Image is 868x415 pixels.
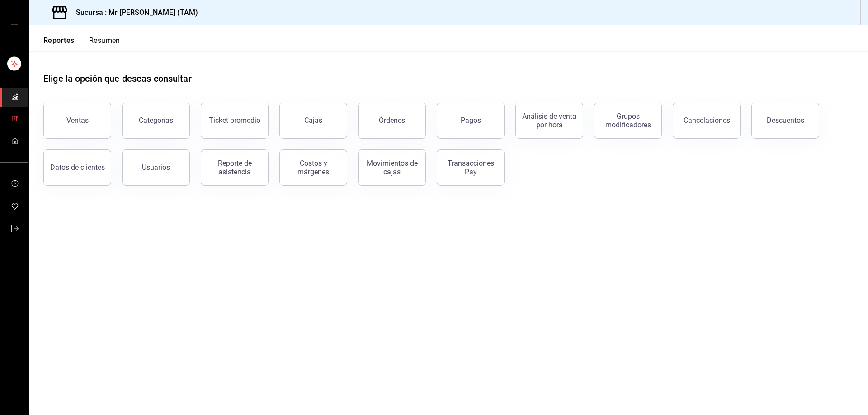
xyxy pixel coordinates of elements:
button: Cancelaciones [673,103,741,139]
div: Transacciones Pay [443,159,499,176]
button: Reporte de asistencia [201,149,269,186]
div: Reporte de asistencia [207,159,263,176]
button: Movimientos de cajas [358,149,426,186]
div: Datos de clientes [50,163,105,172]
button: open drawer [11,23,18,31]
button: Órdenes [358,103,426,139]
div: Ventas [66,116,89,125]
button: Análisis de venta por hora [515,103,583,139]
button: Categorías [122,103,190,139]
button: Descuentos [751,103,819,139]
div: Costos y márgenes [285,159,341,176]
div: Análisis de venta por hora [521,112,577,129]
div: Descuentos [767,116,804,125]
button: Pagos [437,103,505,139]
button: Ventas [43,103,111,139]
h3: Sucursal: Mr [PERSON_NAME] (TAM) [69,7,198,18]
button: Costos y márgenes [279,149,347,186]
div: Ticket promedio [209,116,260,125]
div: Usuarios [142,163,170,172]
button: Datos de clientes [43,149,111,186]
div: Movimientos de cajas [364,159,420,176]
div: Cancelaciones [684,116,730,125]
button: Usuarios [122,149,190,186]
button: Cajas [279,103,347,139]
button: Grupos modificadores [594,103,662,139]
div: Cajas [304,116,322,125]
button: Resumen [89,36,120,51]
div: Categorías [139,116,173,125]
div: navigation tabs [43,36,120,51]
div: Grupos modificadores [600,112,656,129]
h1: Elige la opción que deseas consultar [43,72,192,85]
div: Pagos [461,116,481,125]
button: Transacciones Pay [437,149,505,186]
button: Reportes [43,36,75,51]
button: Ticket promedio [201,103,269,139]
div: Órdenes [379,116,405,125]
